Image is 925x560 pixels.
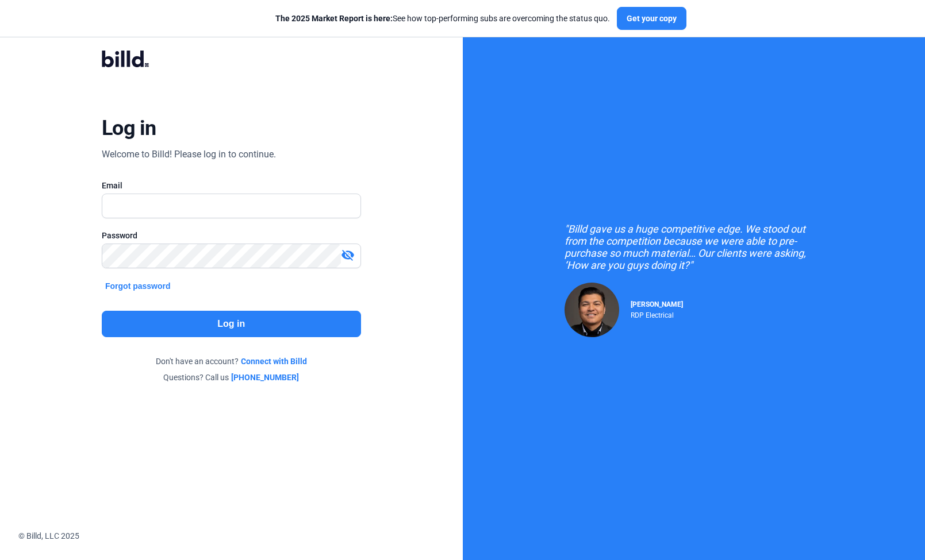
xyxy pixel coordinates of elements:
div: Log in [102,115,156,141]
div: Welcome to Billd! Please log in to continue. [102,148,276,161]
button: Log in [102,311,361,337]
div: See how top-performing subs are overcoming the status quo. [275,13,610,24]
span: The 2025 Market Report is here: [275,14,393,23]
div: Password [102,230,361,241]
div: Don't have an account? [102,356,361,367]
div: "Billd gave us a huge competitive edge. We stood out from the competition because we were able to... [565,223,823,271]
a: [PHONE_NUMBER] [231,372,299,383]
button: Get your copy [617,7,686,30]
div: Email [102,180,361,191]
mat-icon: visibility_off [341,248,355,262]
span: [PERSON_NAME] [631,300,683,308]
img: Raul Pacheco [565,283,619,337]
div: Questions? Call us [102,372,361,383]
button: Forgot password [102,280,174,292]
a: Connect with Billd [241,356,307,367]
div: RDP Electrical [631,308,683,319]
